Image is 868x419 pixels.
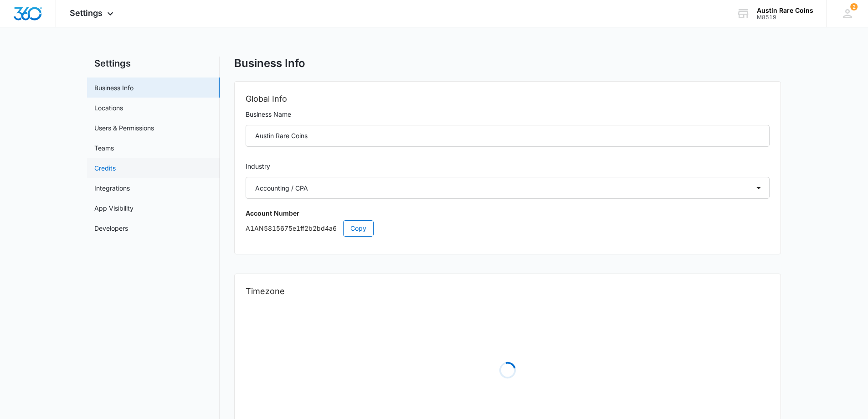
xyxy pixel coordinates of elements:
h2: Global Info [246,93,770,105]
strong: Account Number [246,209,299,217]
a: Credits [94,163,116,173]
span: Copy [350,223,366,233]
h1: Business Info [234,57,305,70]
a: App Visibility [94,203,134,213]
h2: Settings [87,57,220,70]
div: notifications count [850,3,858,10]
div: account id [757,14,813,21]
span: Settings [70,8,103,18]
span: 2 [850,3,858,10]
a: Integrations [94,183,130,193]
a: Developers [94,223,128,233]
a: Business Info [94,83,134,93]
label: Industry [246,161,770,171]
div: account name [757,7,813,14]
button: Copy [343,220,374,237]
label: Business Name [246,109,770,119]
a: Users & Permissions [94,123,154,133]
a: Locations [94,103,123,113]
h2: Timezone [246,285,770,298]
a: Teams [94,143,114,153]
p: A1AN5815675e1ff2b2bd4a6 [246,220,770,237]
